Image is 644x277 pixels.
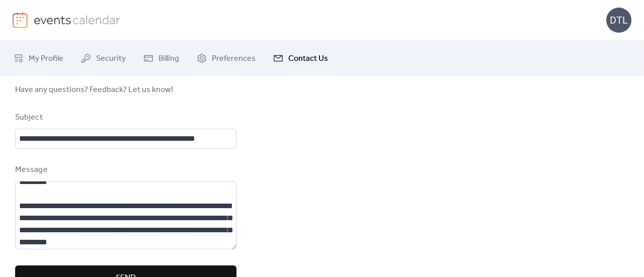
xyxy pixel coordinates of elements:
div: Message [15,164,234,176]
span: My Profile [29,53,63,65]
a: Billing [136,45,187,72]
span: Security [96,53,126,65]
span: Have any questions? Feedback? Let us know! [15,84,236,96]
img: logo [13,12,28,28]
a: Preferences [189,45,263,72]
span: Preferences [212,53,256,65]
div: DTL [606,8,631,33]
span: Billing [158,53,179,65]
img: logo-type [34,12,121,27]
span: Contact Us [288,53,328,65]
a: Security [73,45,133,72]
a: Contact Us [266,45,336,72]
div: Subject [15,112,234,124]
a: My Profile [6,45,71,72]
